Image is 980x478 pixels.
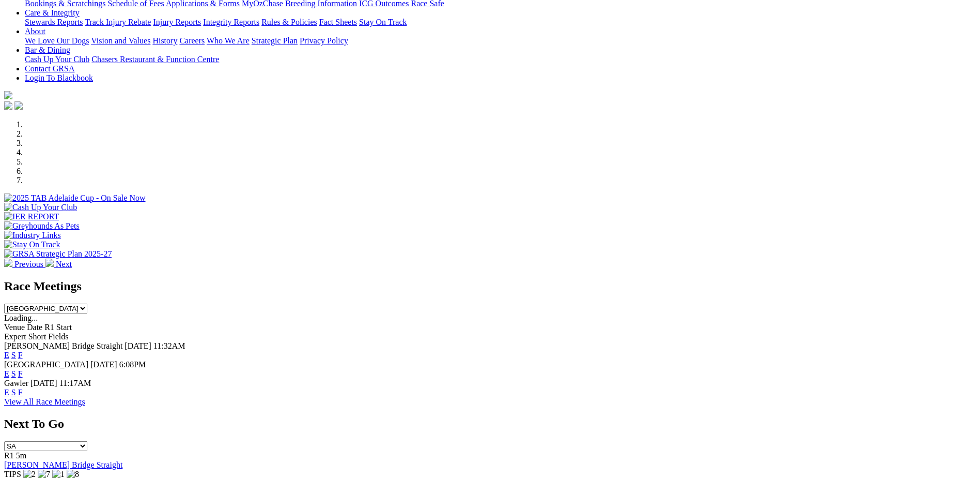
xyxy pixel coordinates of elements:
[45,259,54,267] img: chevron-right-pager-white.svg
[25,27,45,36] a: About
[4,101,12,110] img: facebook.svg
[4,369,9,378] a: E
[4,91,12,99] img: logo-grsa-white.png
[207,36,250,45] a: Who We Are
[4,323,25,332] span: Venue
[4,221,80,231] img: Greyhounds As Pets
[25,36,976,46] div: About
[25,18,83,26] a: Stewards Reports
[11,388,16,397] a: S
[25,64,74,73] a: Contact GRSA
[252,36,298,45] a: Strategic Plan
[4,351,9,360] a: E
[4,193,146,203] img: 2025 TAB Adelaide Cup - On Sale Now
[25,46,70,54] a: Bar & Dining
[203,18,259,26] a: Integrity Reports
[152,36,177,45] a: History
[4,260,45,268] a: Previous
[25,18,976,27] div: Care & Integrity
[4,259,12,267] img: chevron-left-pager-white.svg
[59,379,91,387] span: 11:17AM
[179,36,205,45] a: Careers
[14,260,43,268] span: Previous
[91,36,150,45] a: Vision and Values
[4,203,77,212] img: Cash Up Your Club
[11,351,16,360] a: S
[27,323,42,332] span: Date
[153,18,201,26] a: Injury Reports
[48,332,68,341] span: Fields
[14,101,23,110] img: twitter.svg
[4,388,9,397] a: E
[16,451,26,460] span: 5m
[4,451,14,460] span: R1
[25,55,976,64] div: Bar & Dining
[4,313,38,322] span: Loading...
[4,279,976,293] h2: Race Meetings
[359,18,407,26] a: Stay On Track
[4,379,28,387] span: Gawler
[4,460,122,469] a: [PERSON_NAME] Bridge Straight
[45,260,72,268] a: Next
[25,36,89,45] a: We Love Our Dogs
[91,55,219,64] a: Chasers Restaurant & Function Centre
[18,388,23,397] a: F
[319,18,357,26] a: Fact Sheets
[90,360,117,369] span: [DATE]
[153,341,185,350] span: 11:32AM
[4,249,112,259] img: GRSA Strategic Plan 2025-27
[30,379,57,387] span: [DATE]
[85,18,151,26] a: Track Injury Rebate
[4,332,26,341] span: Expert
[4,231,61,240] img: Industry Links
[119,360,146,369] span: 6:08PM
[25,73,93,82] a: Login To Blackbook
[11,369,16,378] a: S
[4,360,88,369] span: [GEOGRAPHIC_DATA]
[28,332,46,341] span: Short
[300,36,348,45] a: Privacy Policy
[44,323,72,332] span: R1 Start
[25,55,89,64] a: Cash Up Your Club
[4,240,60,249] img: Stay On Track
[4,397,85,406] a: View All Race Meetings
[125,341,151,350] span: [DATE]
[18,369,23,378] a: F
[4,417,976,431] h2: Next To Go
[56,260,72,268] span: Next
[25,8,80,17] a: Care & Integrity
[4,212,59,221] img: IER REPORT
[4,341,122,350] span: [PERSON_NAME] Bridge Straight
[261,18,317,26] a: Rules & Policies
[18,351,23,360] a: F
